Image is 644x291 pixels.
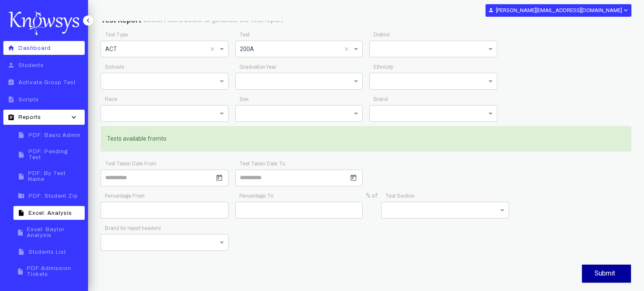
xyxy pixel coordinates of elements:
[16,173,26,180] i: insert_drive_file
[105,64,124,70] app-required-indication: Schools
[16,192,26,199] i: folder_zip
[29,193,78,199] span: PDF: Student Zip
[622,7,628,14] i: expand_more
[385,193,415,199] app-required-indication: Test Section
[16,268,25,275] i: insert_drive_file
[18,62,44,68] span: Students
[16,248,26,255] i: insert_drive_file
[366,192,378,200] label: % of
[107,135,166,143] label: Tests available from to
[105,161,156,167] app-required-indication: Test Taken Date From
[496,7,622,13] b: [PERSON_NAME][EMAIL_ADDRESS][DOMAIN_NAME]
[18,80,76,85] span: Activate Group Test
[16,131,26,139] i: insert_drive_file
[105,193,145,199] app-required-indication: Percentage From
[68,113,80,121] i: keyboard_arrow_down
[239,161,285,167] app-required-indication: Test Taken Date To
[374,96,388,102] app-required-indication: Brand
[6,114,16,121] i: assignment
[488,7,494,13] i: person
[16,209,26,216] i: insert_drive_file
[239,193,273,199] app-required-indication: Percentage To
[6,79,16,86] i: assignment_turned_in
[582,265,631,283] button: Submit
[239,32,249,38] app-required-indication: Test
[29,210,72,216] span: Excel: Analysis
[105,96,117,102] app-required-indication: Race
[374,64,393,70] app-required-indication: Ethnicity
[239,96,249,102] app-required-indication: Sex
[105,225,161,231] app-required-indication: Brand for report headers
[6,44,16,52] i: home
[214,173,224,183] button: Open calendar
[27,227,82,238] span: Excel: Baylor Analysis
[84,16,92,25] i: keyboard_arrow_left
[374,32,390,38] app-required-indication: District
[29,149,82,160] span: PDF: Pending Test
[18,97,39,103] span: Scripts
[18,114,41,120] span: Reports
[6,96,16,103] i: description
[105,32,128,38] app-required-indication: Test Type
[6,62,16,69] i: person
[239,64,276,70] app-required-indication: Graduation Year
[16,229,25,236] i: insert_drive_file
[27,265,82,277] span: PDF:Admission Tickets
[345,44,352,54] span: Clear all
[18,45,51,51] span: Dashboard
[16,151,26,158] i: insert_drive_file
[29,249,66,255] span: Students List
[29,132,80,138] span: PDF: Basic Admin
[348,173,358,183] button: Open calendar
[210,44,218,54] span: Clear all
[28,170,82,182] span: PDF: By Test Name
